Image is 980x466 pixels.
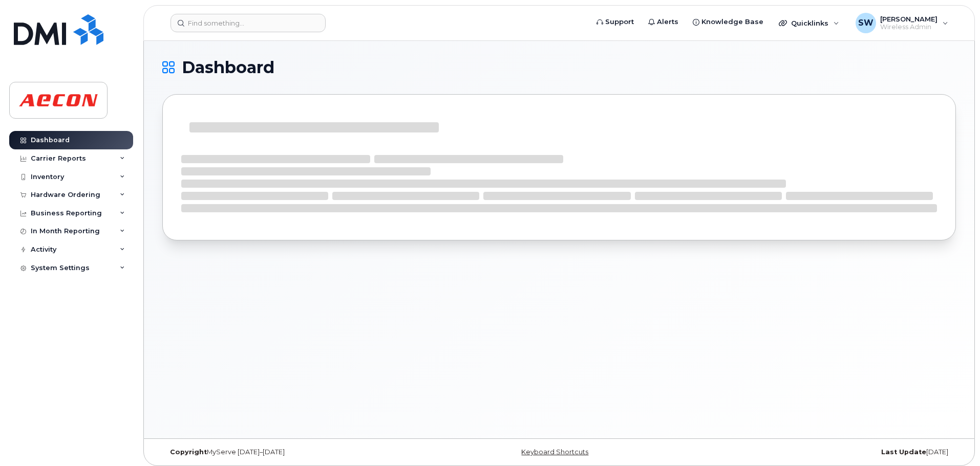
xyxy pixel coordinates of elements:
a: Keyboard Shortcuts [521,448,588,456]
strong: Copyright [170,448,207,456]
strong: Last Update [881,448,926,456]
div: MyServe [DATE]–[DATE] [162,448,427,456]
div: [DATE] [691,448,956,456]
span: Dashboard [182,60,274,75]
